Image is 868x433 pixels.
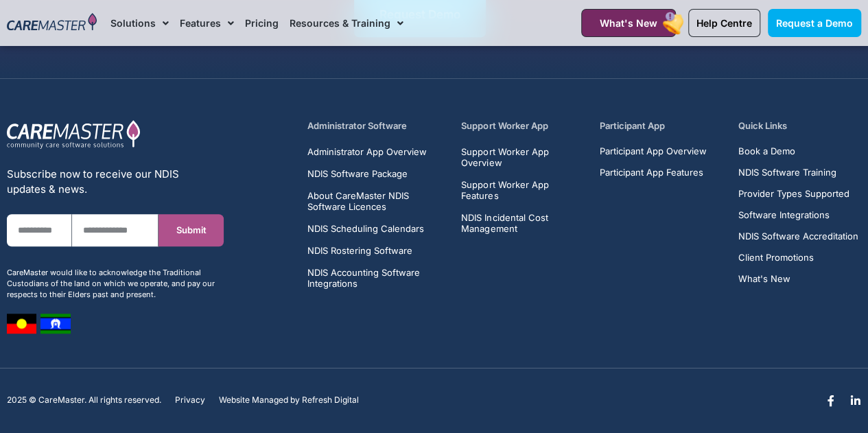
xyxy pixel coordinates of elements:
a: Client Promotions [738,253,858,263]
a: Administrator App Overview [307,146,445,157]
a: Request a Demo [768,9,861,37]
img: CareMaster Logo Part [7,119,141,150]
div: Subscribe now to receive our NDIS updates & news. [7,167,224,197]
a: Provider Types Supported [738,189,858,199]
button: Submit [159,214,224,246]
a: Support Worker App Overview [461,146,584,168]
img: image 8 [40,314,71,333]
a: NDIS Incidental Cost Management [461,212,584,234]
a: Privacy [175,395,205,405]
a: Participant App Overview [600,146,707,156]
a: Refresh Digital [302,395,359,405]
span: NDIS Rostering Software [307,245,412,256]
span: Client Promotions [738,253,814,263]
span: Software Integrations [738,210,830,220]
p: 2025 © CareMaster. All rights reserved. [7,395,161,405]
span: Provider Types Supported [738,189,849,199]
a: Book a Demo [738,146,858,156]
span: What's New [738,274,790,284]
a: About CareMaster NDIS Software Licences [307,190,445,212]
a: NDIS Rostering Software [307,245,445,256]
a: Participant App Features [600,167,707,178]
span: Request a Demo [776,17,853,29]
span: NDIS Scheduling Calendars [307,223,423,234]
a: NDIS Accounting Software Integrations [307,267,445,289]
span: Submit [176,225,207,235]
span: What's New [600,17,657,29]
a: Software Integrations [738,210,858,220]
h5: Administrator Software [307,119,445,132]
span: Book a Demo [738,146,795,156]
h5: Quick Links [738,119,861,132]
a: What's New [581,9,676,37]
a: Help Centre [688,9,760,37]
h5: Support Worker App [461,119,584,132]
a: NDIS Scheduling Calendars [307,223,445,234]
a: Support Worker App Features [461,179,584,201]
span: Website Managed by [219,395,300,405]
a: NDIS Software Package [307,168,445,179]
span: Administrator App Overview [307,146,426,157]
img: image 7 [7,314,36,333]
a: NDIS Software Training [738,167,858,178]
h5: Participant App [600,119,723,132]
span: Help Centre [696,17,752,29]
img: CareMaster Logo [7,13,97,33]
a: What's New [738,274,858,284]
span: NDIS Software Training [738,167,836,178]
span: Participant App Features [600,167,703,178]
div: CareMaster would like to acknowledge the Traditional Custodians of the land on which we operate, ... [7,267,224,300]
a: NDIS Software Accreditation [738,231,858,242]
span: NDIS Software Package [307,168,407,179]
